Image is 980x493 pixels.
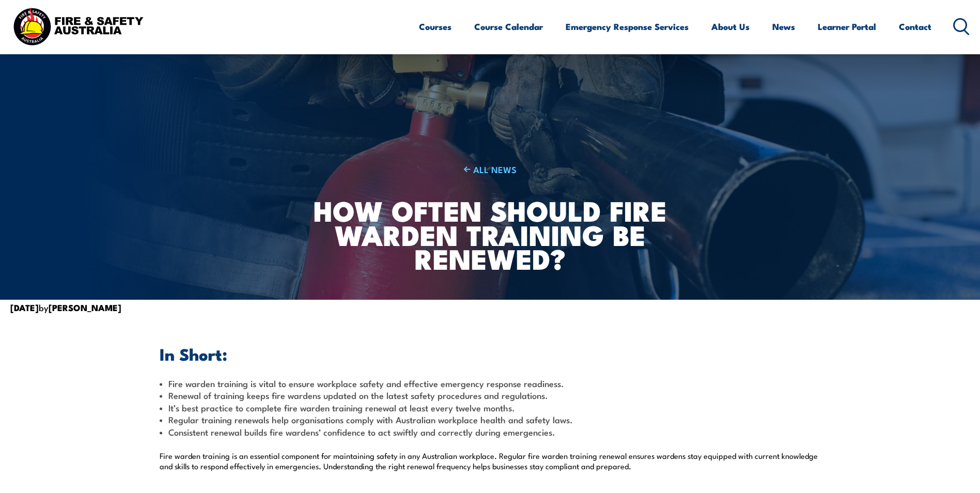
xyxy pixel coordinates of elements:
[818,13,876,40] a: Learner Portal
[899,13,931,40] a: Contact
[168,377,564,390] span: Fire warden training is vital to ensure workplace safety and effective emergency response readiness.
[287,198,693,270] h1: How Often Should Fire Warden Training Be Renewed?
[168,401,515,414] span: It’s best practice to complete fire warden training renewal at least every twelve months.
[10,301,39,314] strong: [DATE]
[49,301,121,314] strong: [PERSON_NAME]
[168,425,555,438] span: Consistent renewal builds fire wardens’ confidence to act swiftly and correctly during emergencies.
[287,163,693,175] a: ALL NEWS
[160,341,227,366] span: In Short:
[168,413,573,426] span: Regular training renewals help organisations comply with Australian workplace health and safety l...
[711,13,750,40] a: About Us
[168,389,548,402] span: Renewal of training keeps fire wardens updated on the latest safety procedures and regulations.
[10,301,121,314] span: by
[474,13,543,40] a: Course Calendar
[566,13,689,40] a: Emergency Response Services
[160,450,818,471] span: Fire warden training is an essential component for maintaining safety in any Australian workplace...
[419,13,452,40] a: Courses
[772,13,795,40] a: News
